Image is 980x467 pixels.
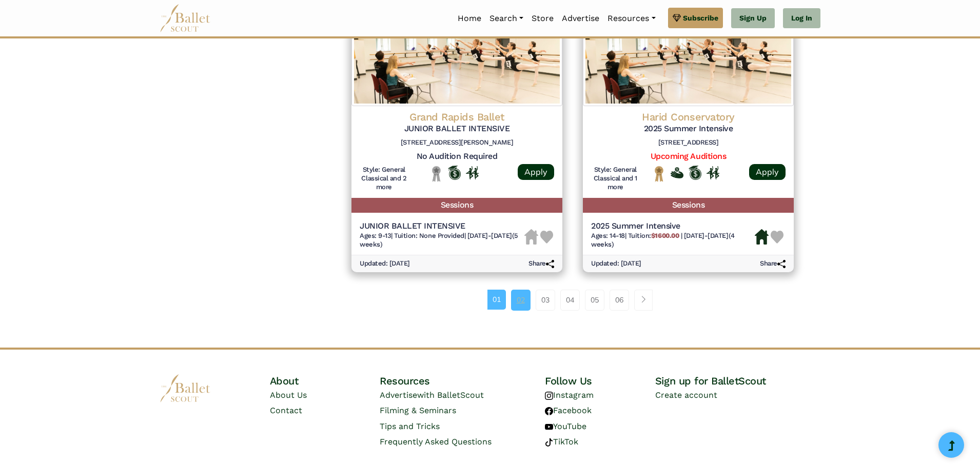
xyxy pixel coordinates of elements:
[485,8,527,29] a: Search
[689,166,701,180] img: Offers Scholarship
[628,232,681,239] span: Tuition:
[749,164,786,180] a: Apply
[487,290,658,310] nav: Page navigation example
[591,232,735,248] span: [DATE]-[DATE] (4 weeks)
[655,390,717,400] a: Create account
[560,290,580,310] a: 04
[707,166,719,179] img: In Person
[536,290,555,310] a: 03
[668,8,723,28] a: Subscribe
[394,232,464,239] span: Tuition: None Provided
[651,232,679,239] b: $1600.00
[270,390,307,400] a: About Us
[591,221,755,232] h5: 2025 Summer Intensive
[511,290,531,310] a: 02
[591,232,755,249] h6: | |
[524,229,538,245] img: Housing Unavailable
[655,374,820,388] h4: Sign up for BalletScout
[360,259,410,268] h6: Updated: [DATE]
[417,390,484,400] span: with BalletScout
[545,438,553,446] img: tiktok logo
[545,392,553,400] img: instagram logo
[683,12,718,24] span: Subscribe
[360,166,408,192] h6: Style: General Classical and 2 more
[731,8,775,29] a: Sign Up
[360,221,524,232] h5: JUNIOR BALLET INTENSIVE
[487,290,506,309] a: 01
[430,166,443,181] img: Local
[755,229,769,245] img: Housing Available
[591,110,786,124] h4: Harid Conservatory
[651,151,726,161] a: Upcoming Auditions
[585,290,604,310] a: 05
[545,405,592,415] a: Facebook
[610,290,629,310] a: 06
[466,166,479,179] img: In Person
[360,151,554,162] h5: No Audition Required
[380,390,484,400] a: Advertisewith BalletScout
[518,164,554,180] a: Apply
[380,405,456,415] a: Filming & Seminars
[448,166,461,180] img: Offers Scholarship
[591,124,786,134] h5: 2025 Summer Intensive
[545,390,594,400] a: Instagram
[583,4,794,106] img: Logo
[270,405,302,415] a: Contact
[545,407,553,415] img: facebook logo
[771,231,783,243] img: Heart
[380,374,545,388] h4: Resources
[760,259,786,268] h6: Share
[360,124,554,134] h5: JUNIOR BALLET INTENSIVE
[527,8,558,29] a: Store
[270,374,380,388] h4: About
[653,166,665,181] img: National
[558,8,603,29] a: Advertise
[360,138,554,147] h6: [STREET_ADDRESS][PERSON_NAME]
[671,167,683,178] img: Offers Financial Aid
[360,232,518,248] span: [DATE]-[DATE] (5 weeks)
[545,437,578,446] a: TikTok
[360,232,391,239] span: Ages: 9-13
[591,259,641,268] h6: Updated: [DATE]
[360,110,554,124] h4: Grand Rapids Ballet
[160,374,211,402] img: logo
[783,8,820,29] a: Log In
[380,437,492,446] a: Frequently Asked Questions
[454,8,485,29] a: Home
[591,138,786,147] h6: [STREET_ADDRESS]
[351,4,562,106] img: Logo
[591,232,625,239] span: Ages: 14-18
[591,166,640,192] h6: Style: General Classical and 1 more
[380,421,440,431] a: Tips and Tricks
[360,232,524,249] h6: | |
[351,198,562,213] h5: Sessions
[545,374,655,388] h4: Follow Us
[528,259,554,268] h6: Share
[540,231,553,243] img: Heart
[545,421,586,431] a: YouTube
[545,423,553,431] img: youtube logo
[583,198,794,213] h5: Sessions
[603,8,659,29] a: Resources
[673,12,681,24] img: gem.svg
